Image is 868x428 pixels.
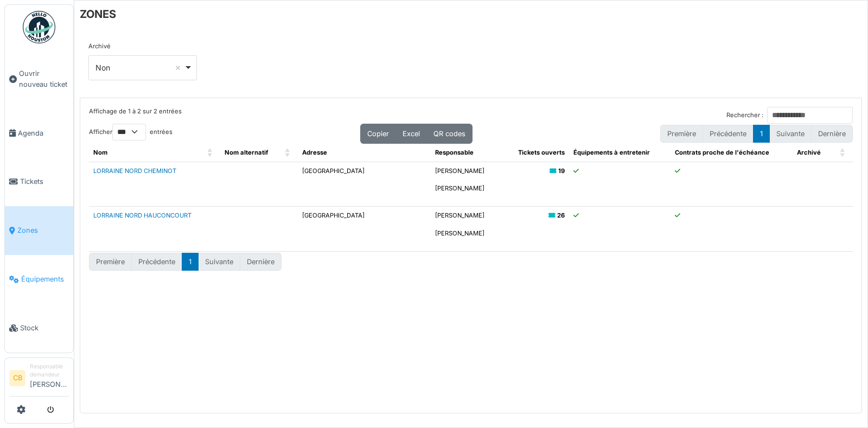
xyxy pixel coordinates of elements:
span: Adresse [302,149,327,156]
a: CB Responsable demandeur[PERSON_NAME] [9,362,69,397]
span: Équipements [21,274,69,284]
b: 19 [558,167,565,175]
nav: pagination [660,125,853,143]
p: [PERSON_NAME] [435,229,497,238]
span: Ouvrir nouveau ticket [19,68,69,89]
span: Nom: Activate to sort [207,144,214,162]
span: Tickets [20,176,69,187]
a: Stock [5,304,73,353]
span: Équipements à entretenir [573,149,650,156]
b: 26 [557,212,565,219]
button: Copier [360,124,396,144]
span: Archivé [797,149,821,156]
td: [GEOGRAPHIC_DATA] [298,162,431,207]
span: Excel [403,130,420,138]
nav: pagination [89,253,282,271]
span: Nom alternatif: Activate to sort [285,144,291,162]
button: Remove item: 'false' [173,62,183,73]
label: Rechercher : [726,111,763,120]
select: Afficherentrées [112,124,146,140]
label: Archivé [88,42,111,51]
span: Agenda [18,128,69,138]
button: 1 [182,253,199,271]
div: Affichage de 1 à 2 sur 2 entrées [89,107,182,124]
span: Copier [367,130,389,138]
span: QR codes [433,130,465,138]
img: Badge_color-CXgf-gQk.svg [23,11,55,43]
a: Ouvrir nouveau ticket [5,49,73,108]
span: Archivé: Activate to sort [840,144,846,162]
a: LORRAINE NORD HAUCONCOURT [93,212,192,219]
p: [PERSON_NAME] [435,211,497,220]
button: Excel [395,124,427,144]
a: Équipements [5,255,73,304]
li: CB [9,370,25,386]
td: [GEOGRAPHIC_DATA] [298,207,431,252]
span: Responsable [435,149,474,156]
a: Agenda [5,108,73,157]
span: Nom [93,149,107,156]
span: Zones [17,225,69,235]
li: [PERSON_NAME] [30,362,69,394]
label: Afficher entrées [89,124,173,140]
a: Zones [5,206,73,255]
button: 1 [753,125,770,143]
span: Contrats proche de l'échéance [675,149,769,156]
span: Tickets ouverts [518,149,565,156]
div: Responsable demandeur [30,362,69,379]
h6: ZONES [80,8,116,21]
span: Stock [20,323,69,333]
p: [PERSON_NAME] [435,184,497,193]
a: Tickets [5,157,73,206]
a: LORRAINE NORD CHEMINOT [93,167,176,175]
p: [PERSON_NAME] [435,167,497,176]
button: QR codes [426,124,473,144]
span: Nom alternatif [225,149,268,156]
div: Non [95,62,184,73]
